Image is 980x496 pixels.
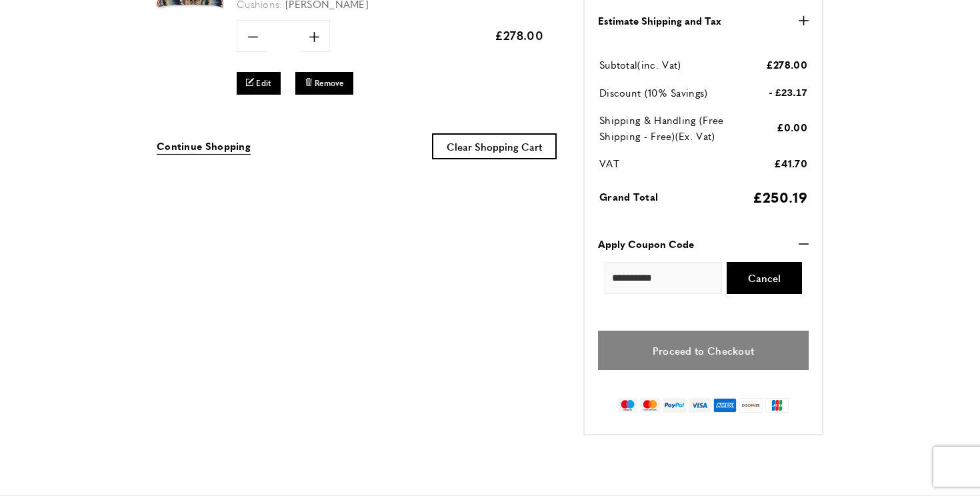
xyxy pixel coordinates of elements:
[774,156,807,170] span: £41.70
[753,187,807,207] span: £250.19
[713,398,737,413] img: american-express
[675,129,715,143] span: (Ex. Vat)
[766,57,807,71] span: £278.00
[689,398,711,413] img: visa
[157,139,251,153] span: Continue Shopping
[237,72,281,94] a: Edit Talulah RC768/03
[618,398,637,413] img: maestro
[598,236,694,252] strong: Apply Coupon Code
[599,57,637,71] span: Subtotal
[598,236,809,252] button: Apply Coupon Code
[256,77,271,89] span: Edit
[637,57,681,71] span: (inc. Vat)
[598,13,809,29] button: Estimate Shipping and Tax
[739,398,763,413] img: discover
[777,120,808,134] span: £0.00
[599,113,724,143] span: Shipping & Handling (Free Shipping - Free)
[157,9,223,20] a: Talulah RC768/03
[598,331,809,370] a: Proceed to Checkout
[495,27,543,43] span: £278.00
[753,85,807,111] td: - £23.17
[432,133,557,159] button: Clear Shopping Cart
[599,85,751,111] td: Discount (10% Savings)
[599,156,619,170] span: VAT
[315,77,344,89] span: Remove
[295,72,353,94] button: Remove Talulah RC768/03
[447,139,542,153] span: Clear Shopping Cart
[157,138,251,155] a: Continue Shopping
[598,13,721,29] strong: Estimate Shipping and Tax
[640,398,659,413] img: mastercard
[765,398,789,413] img: jcb
[599,189,658,203] span: Grand Total
[727,262,802,294] button: Cancel
[663,398,686,413] img: paypal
